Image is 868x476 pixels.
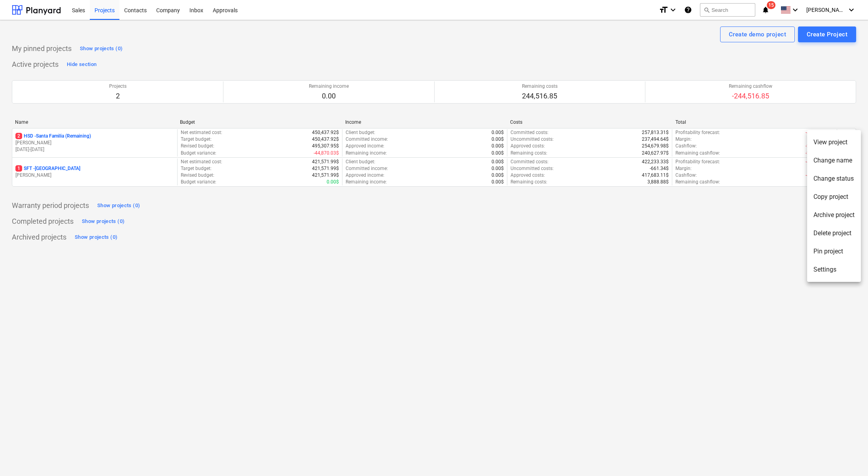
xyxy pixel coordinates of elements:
[807,170,861,188] li: Change status
[807,133,861,151] li: View project
[807,206,861,224] li: Archive project
[807,224,861,242] li: Delete project
[807,242,861,261] li: Pin project
[807,188,861,206] li: Copy project
[828,438,868,476] div: Widget de chat
[807,151,861,170] li: Change name
[807,261,861,279] li: Settings
[828,438,868,476] iframe: Chat Widget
